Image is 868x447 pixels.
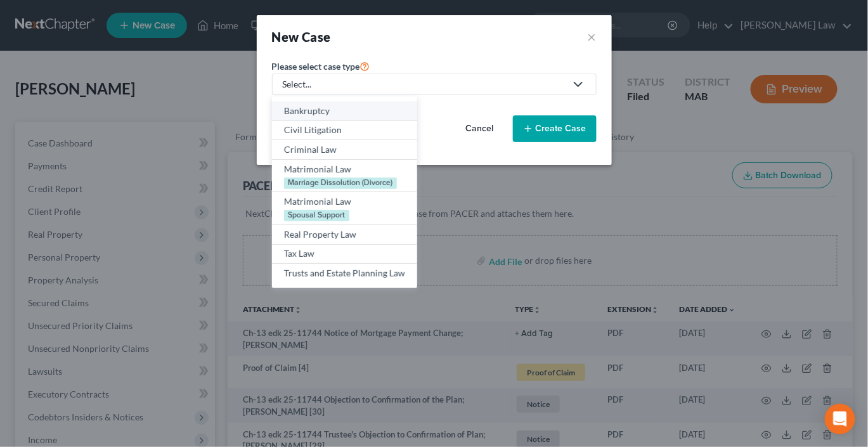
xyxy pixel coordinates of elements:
[272,264,417,283] a: Trusts and Estate Planning Law
[284,247,405,260] div: Tax Law
[272,140,417,160] a: Criminal Law
[284,143,405,156] div: Criminal Law
[272,101,417,121] a: Bankruptcy
[272,29,331,44] strong: New Case
[272,245,417,264] a: Tax Law
[825,404,855,434] div: Open Intercom Messenger
[284,228,405,241] div: Real Property Law
[272,61,360,72] span: Please select case type
[513,115,597,142] button: Create Case
[452,116,508,141] button: Cancel
[284,105,405,117] div: Bankruptcy
[588,28,597,46] button: ×
[272,192,417,225] a: Matrimonial Law Spousal Support
[272,225,417,245] a: Real Property Law
[284,267,405,280] div: Trusts and Estate Planning Law
[284,210,349,221] div: Spousal Support
[283,78,566,91] div: Select...
[284,178,397,189] div: Marriage Dissolution (Divorce)
[284,195,405,208] div: Matrimonial Law
[272,160,417,193] a: Matrimonial Law Marriage Dissolution (Divorce)
[272,121,417,141] a: Civil Litigation
[284,163,405,176] div: Matrimonial Law
[284,124,405,136] div: Civil Litigation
